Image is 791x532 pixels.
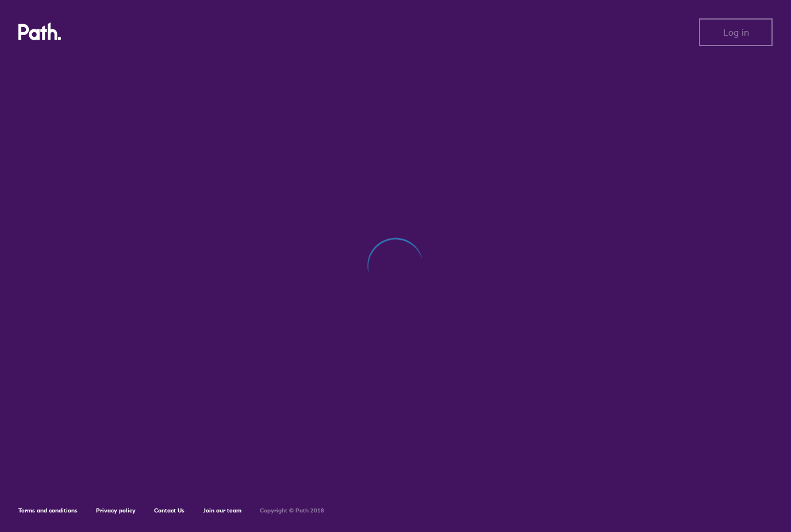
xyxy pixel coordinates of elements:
[723,27,749,37] span: Log in
[18,507,78,514] a: Terms and conditions
[699,18,773,46] button: Log in
[203,507,241,514] a: Join our team
[154,507,185,514] a: Contact Us
[260,507,324,514] h6: Copyright © Path 2018
[96,507,136,514] a: Privacy policy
